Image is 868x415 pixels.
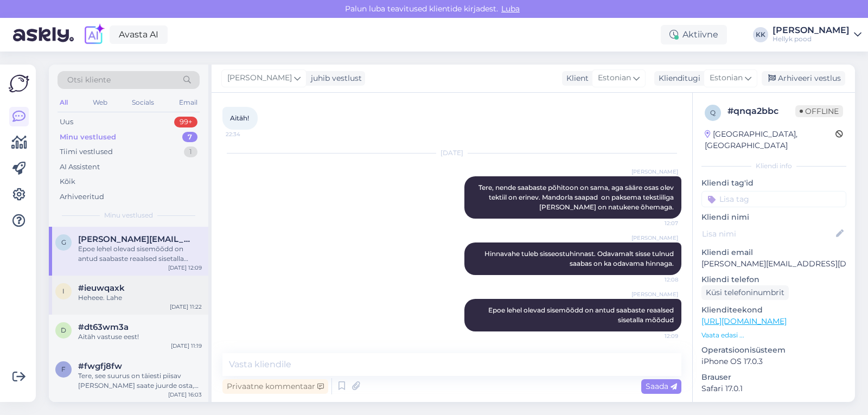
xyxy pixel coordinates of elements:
[773,35,850,43] div: Hellyk pood
[60,191,104,202] div: Arhiveeritud
[753,27,768,42] div: KK
[701,372,846,383] p: Brauser
[78,332,202,342] div: Aitäh vastuse eest!
[631,234,678,242] span: [PERSON_NAME]
[762,71,845,86] div: Arhiveeri vestlus
[60,132,116,143] div: Minu vestlused
[177,95,200,110] div: Email
[62,287,65,295] span: i
[637,276,678,284] span: 12:08
[184,146,197,157] div: 1
[705,129,835,151] div: [GEOGRAPHIC_DATA], [GEOGRAPHIC_DATA]
[701,247,846,258] p: Kliendi email
[484,250,675,267] span: Hinnavahe tuleb sisseostuhinnast. Odavamalt sisse tulnud saabas on ka odavama hinnaga.
[701,330,846,340] p: Vaata edasi ...
[67,74,111,86] span: Otsi kliente
[646,381,677,391] span: Saada
[78,361,122,371] span: #fwgfj8fw
[773,26,850,35] div: [PERSON_NAME]
[661,25,727,44] div: Aktiivne
[60,176,75,187] div: Kõik
[61,326,66,334] span: d
[488,306,675,324] span: Epoe lehel olevad sisemõõdd on antud saabaste reaalsed sisetalla mõõdud
[82,23,105,46] img: explore-ai
[631,290,678,298] span: [PERSON_NAME]
[710,108,716,117] span: q
[61,365,66,373] span: f
[60,162,100,173] div: AI Assistent
[78,371,202,391] div: Tere, see suurus on täiesti piisav [PERSON_NAME] saate juurde osta, et veel uhkemaid ja vägevamai...
[701,161,846,171] div: Kliendi info
[631,168,678,176] span: [PERSON_NAME]
[170,303,202,311] div: [DATE] 11:22
[110,25,168,44] a: Avasta AI
[78,234,191,244] span: Gisela.falten@gmail.com
[701,177,846,189] p: Kliendi tag'id
[78,244,202,264] div: Epoe lehel olevad sisemõõdd on antud saabaste reaalsed sisetalla mõõdud
[58,95,70,110] div: All
[727,105,795,118] div: # qnqa2bbc
[701,274,846,285] p: Kliendi telefon
[701,191,846,207] input: Lisa tag
[171,342,202,350] div: [DATE] 11:19
[130,95,156,110] div: Socials
[701,356,846,367] p: iPhone OS 17.0.3
[701,316,787,326] a: [URL][DOMAIN_NAME]
[710,72,743,84] span: Estonian
[9,73,29,94] img: Askly Logo
[773,26,861,43] a: [PERSON_NAME]Hellyk pood
[637,332,678,340] span: 12:09
[174,117,197,127] div: 99+
[702,228,834,240] input: Lisa nimi
[637,219,678,227] span: 12:07
[78,283,125,293] span: #ieuwqaxk
[78,322,129,332] span: #dt63wm3a
[222,148,681,158] div: [DATE]
[182,132,197,143] div: 7
[654,73,700,84] div: Klienditugi
[701,383,846,394] p: Safari 17.0.1
[78,293,202,303] div: Heheee. Lahe
[701,285,789,300] div: Küsi telefoninumbrit
[222,379,328,394] div: Privaatne kommentaar
[60,117,73,127] div: Uus
[701,344,846,356] p: Operatsioonisüsteem
[795,105,843,117] span: Offline
[478,183,675,211] span: Tere, nende saabaste põhitoon on sama, aga sääre osas olev tektiil on erinev. Mandorla saapad on ...
[104,210,153,220] span: Minu vestlused
[226,130,266,138] span: 22:34
[91,95,110,110] div: Web
[168,264,202,272] div: [DATE] 12:09
[498,4,523,14] span: Luba
[598,72,631,84] span: Estonian
[701,212,846,223] p: Kliendi nimi
[61,238,66,246] span: G
[307,73,362,84] div: juhib vestlust
[168,391,202,399] div: [DATE] 16:03
[60,146,113,157] div: Tiimi vestlused
[562,73,589,84] div: Klient
[230,114,249,122] span: Aitäh!
[227,72,292,84] span: [PERSON_NAME]
[701,304,846,316] p: Klienditeekond
[701,258,846,270] p: [PERSON_NAME][EMAIL_ADDRESS][DOMAIN_NAME]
